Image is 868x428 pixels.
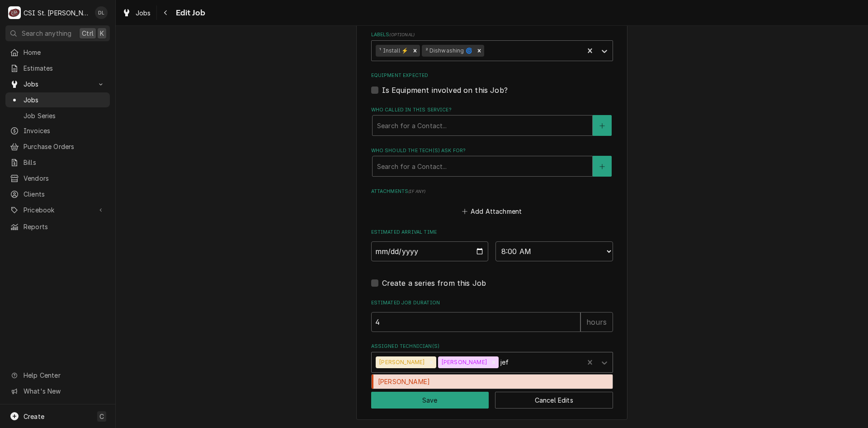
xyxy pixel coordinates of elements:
[24,111,105,120] span: Job Series
[24,370,104,380] span: Help Center
[371,392,489,409] button: Save
[371,147,613,177] div: Who should the tech(s) ask for?
[5,219,110,234] a: Reports
[410,45,420,57] div: Remove ¹ Install ⚡️
[5,108,110,123] a: Job Series
[371,229,613,261] div: Estimated Arrival Time
[5,123,110,138] a: Invoices
[5,92,110,107] a: Jobs
[24,63,105,73] span: Estimates
[371,299,613,332] div: Estimated Job Duration
[371,106,613,114] label: Who called in this service?
[376,45,410,57] div: ¹ Install ⚡️
[136,8,151,18] span: Jobs
[95,6,108,19] div: DL
[159,5,173,20] button: Navigate back
[474,45,484,57] div: Remove ² Dishwashing 🌀
[5,77,110,91] a: Go to Jobs
[24,48,105,57] span: Home
[371,31,613,38] label: Labels
[5,61,110,76] a: Estimates
[5,187,110,202] a: Clients
[371,31,613,61] div: Labels
[100,29,104,38] span: K
[22,29,71,38] span: Search anything
[489,356,499,368] div: Remove Trevor Johnson
[173,7,205,19] span: Edit Job
[24,189,105,199] span: Clients
[382,278,486,289] label: Create a series from this Job
[371,188,613,218] div: Attachments
[580,312,613,332] div: hours
[5,139,110,154] a: Purchase Orders
[24,413,44,420] span: Create
[95,6,108,19] div: David Lindsey's Avatar
[118,5,155,20] a: Jobs
[495,392,613,409] button: Cancel Edits
[5,155,110,170] a: Bills
[5,45,110,60] a: Home
[371,299,613,307] label: Estimated Job Duration
[376,356,426,368] div: [PERSON_NAME]
[371,72,613,95] div: Equipment Expected
[426,356,436,368] div: Remove Steve Heppermann
[371,241,489,261] input: Date
[5,202,110,217] a: Go to Pricebook
[24,205,92,215] span: Pricebook
[82,29,94,38] span: Ctrl
[24,158,105,167] span: Bills
[408,189,425,194] span: ( if any )
[5,171,110,186] a: Vendors
[24,222,105,231] span: Reports
[24,173,105,183] span: Vendors
[5,384,110,399] a: Go to What's New
[24,8,90,18] div: CSI St. [PERSON_NAME]
[24,95,105,105] span: Jobs
[371,147,613,154] label: Who should the tech(s) ask for?
[371,106,613,136] div: Who called in this service?
[8,6,21,19] div: CSI St. Louis's Avatar
[371,188,613,195] label: Attachments
[371,229,613,236] label: Estimated Arrival Time
[389,32,415,37] span: ( optional )
[438,356,489,368] div: [PERSON_NAME]
[24,386,104,396] span: What's New
[8,6,21,19] div: C
[593,115,612,136] button: Create New Contact
[99,412,104,421] span: C
[382,85,508,96] label: Is Equipment involved on this Job?
[5,368,110,383] a: Go to Help Center
[5,25,110,41] button: Search anythingCtrlK
[371,392,613,409] div: Button Group
[371,72,613,79] label: Equipment Expected
[24,126,105,135] span: Invoices
[372,375,613,389] div: [PERSON_NAME]
[460,205,524,218] button: Add Attachment
[371,343,613,372] div: Assigned Technician(s)
[371,392,613,409] div: Button Group Row
[599,164,605,170] svg: Create New Contact
[24,79,92,89] span: Jobs
[495,241,613,261] select: Time Select
[371,343,613,350] label: Assigned Technician(s)
[422,45,474,57] div: ² Dishwashing 🌀
[599,123,605,129] svg: Create New Contact
[24,142,105,151] span: Purchase Orders
[593,156,612,177] button: Create New Contact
